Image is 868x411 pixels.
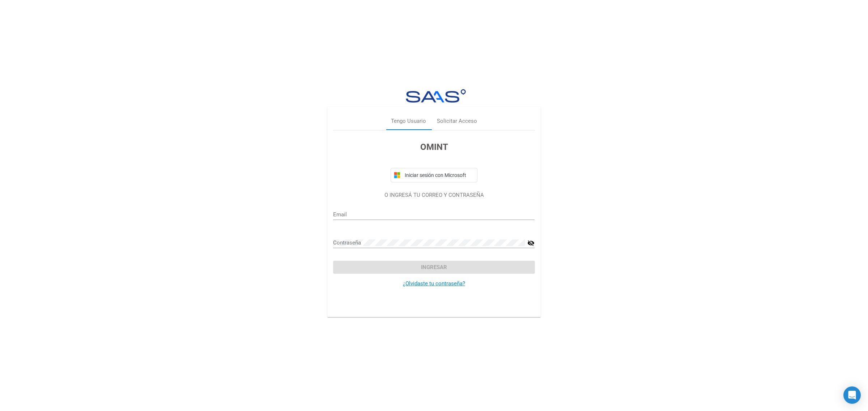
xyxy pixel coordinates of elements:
span: Iniciar sesión con Microsoft [403,172,474,178]
h3: OMINT [333,140,535,153]
p: O INGRESÁ TU CORREO Y CONTRASEÑA [333,191,535,199]
div: Open Intercom Messenger [843,386,861,404]
mat-icon: visibility_off [527,239,535,247]
span: Ingresar [421,264,447,271]
a: ¿Olvidaste tu contraseña? [403,280,465,287]
div: Solicitar Acceso [437,117,477,126]
div: Tengo Usuario [391,117,426,126]
button: Ingresar [333,261,535,274]
button: Iniciar sesión con Microsoft [391,168,477,182]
